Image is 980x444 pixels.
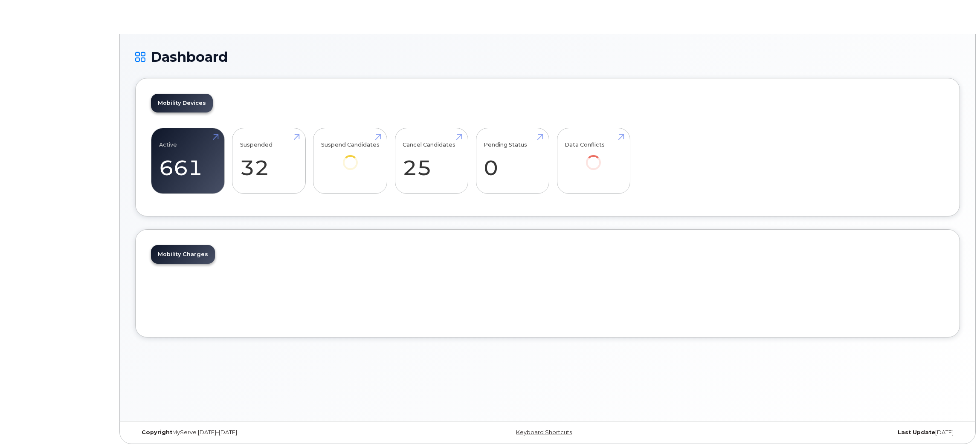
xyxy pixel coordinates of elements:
a: Suspended 32 [240,133,298,189]
strong: Last Update [898,429,935,435]
h1: Dashboard [135,49,960,64]
a: Pending Status 0 [484,133,541,189]
a: Mobility Charges [151,245,215,264]
a: Active 661 [159,133,217,189]
strong: Copyright [142,429,172,435]
a: Keyboard Shortcuts [516,429,572,435]
div: [DATE] [685,429,960,436]
a: Cancel Candidates 25 [403,133,460,189]
a: Data Conflicts [565,133,622,182]
a: Suspend Candidates [321,133,380,182]
div: MyServe [DATE]–[DATE] [135,429,410,436]
a: Mobility Devices [151,94,213,112]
